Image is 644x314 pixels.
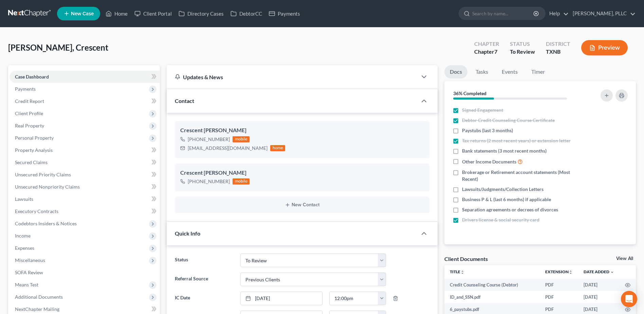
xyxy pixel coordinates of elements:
div: mobile [233,178,250,185]
input: Search by name... [472,7,534,20]
a: Help [546,7,569,20]
td: [DATE] [578,291,620,303]
div: District [546,40,570,48]
i: unfold_more [460,270,464,274]
div: Updates & News [175,73,409,81]
div: Crescent [PERSON_NAME] [180,169,424,177]
a: Tasks [470,65,494,78]
div: To Review [510,48,535,56]
a: Directory Cases [175,7,227,20]
span: Credit Report [15,98,44,104]
span: Lawsuits [15,196,33,202]
span: Property Analysis [15,147,53,153]
span: Separation agreements or decrees of divorces [462,206,558,213]
input: -- : -- [330,292,378,305]
span: Real Property [15,123,44,128]
div: Crescent [PERSON_NAME] [180,126,424,135]
a: Payments [265,7,303,20]
span: SOFA Review [15,269,43,275]
div: Status [510,40,535,48]
a: Date Added expand_more [584,269,614,274]
label: Referral Source [171,273,237,286]
a: Property Analysis [10,144,160,156]
span: NextChapter Mailing [15,306,59,312]
a: Home [102,7,131,20]
span: Executory Contracts [15,208,58,214]
span: Debtor Credit Counseling Course Certificate [462,117,555,124]
div: TXNB [546,48,570,56]
div: mobile [233,136,250,142]
div: home [270,145,285,151]
span: Personal Property [15,135,54,141]
span: Quick Info [175,230,200,237]
td: Credit Counseling Course (Debtor) [444,279,540,291]
span: Payments [15,86,36,92]
span: Unsecured Priority Claims [15,172,71,177]
span: Codebtors Insiders & Notices [15,221,77,226]
a: Unsecured Priority Claims [10,169,160,181]
span: Paystubs (last 3 months) [462,127,513,134]
span: Business P & L (last 6 months) if applicable [462,196,551,203]
a: [PERSON_NAME], PLLC [569,7,636,20]
span: Contact [175,98,194,104]
a: Titleunfold_more [450,269,464,274]
a: Extensionunfold_more [545,269,573,274]
span: Expenses [15,245,34,251]
button: New Contact [180,202,424,208]
span: Other Income Documents [462,158,516,165]
div: Open Intercom Messenger [621,291,637,307]
div: Client Documents [444,255,488,262]
div: [EMAIL_ADDRESS][DOMAIN_NAME] [188,145,268,152]
button: Preview [581,40,628,55]
td: [DATE] [578,279,620,291]
td: PDF [540,291,578,303]
div: [PHONE_NUMBER] [188,178,230,185]
label: IC Date [171,292,237,305]
a: Case Dashboard [10,71,160,83]
i: unfold_more [569,270,573,274]
label: Status [171,254,237,267]
div: [PHONE_NUMBER] [188,136,230,143]
td: PDF [540,279,578,291]
div: Chapter [474,40,499,48]
span: Case Dashboard [15,74,49,80]
span: [PERSON_NAME], Crescent [8,42,108,52]
a: View All [616,256,633,261]
a: SOFA Review [10,266,160,279]
span: Drivers license & social security card [462,216,539,223]
a: Credit Report [10,95,160,107]
span: Secured Claims [15,159,48,165]
a: Lawsuits [10,193,160,205]
a: Events [496,65,523,78]
a: DebtorCC [227,7,265,20]
strong: 36% Completed [453,90,486,96]
a: Unsecured Nonpriority Claims [10,181,160,193]
a: Executory Contracts [10,205,160,217]
span: Miscellaneous [15,257,45,263]
span: Signed Engagement [462,107,503,114]
div: Chapter [474,48,499,56]
td: ID_and_SSN.pdf [444,291,540,303]
a: Secured Claims [10,156,160,169]
a: Docs [444,65,467,78]
span: Bank statements (3 most recent months) [462,147,547,154]
a: Client Portal [131,7,175,20]
span: Additional Documents [15,294,63,300]
span: Brokerage or Retirement account statements (Most Recent) [462,169,582,182]
i: expand_more [610,270,614,274]
span: 7 [494,48,497,55]
a: [DATE] [241,292,322,305]
span: Income [15,233,31,239]
span: Lawsuits/Judgments/Collection Letters [462,186,544,193]
span: New Case [71,11,94,16]
span: Client Profile [15,110,43,116]
span: Tax returns (2 most recent years) or extension letter [462,137,571,144]
a: Timer [526,65,550,78]
span: Means Test [15,282,38,287]
span: Unsecured Nonpriority Claims [15,184,80,190]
